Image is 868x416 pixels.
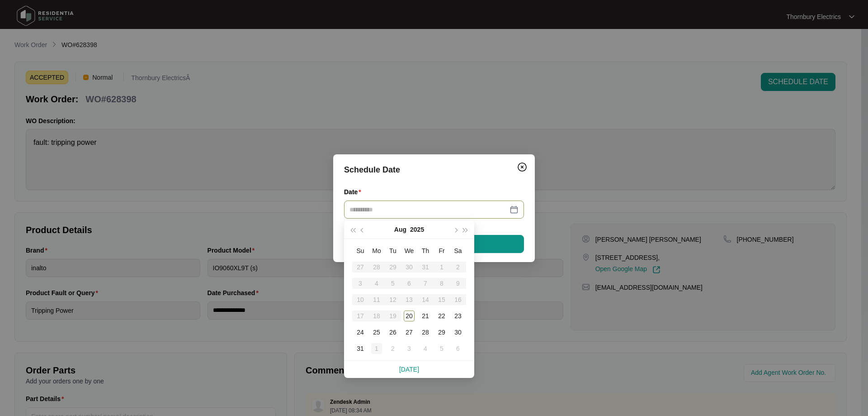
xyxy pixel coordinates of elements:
[355,327,366,338] div: 24
[434,243,450,259] th: Fr
[401,324,417,340] td: 2025-08-27
[399,366,419,373] a: [DATE]
[450,324,466,340] td: 2025-08-30
[371,343,382,354] div: 1
[420,311,431,321] div: 21
[401,243,417,259] th: We
[371,327,382,338] div: 25
[420,343,431,354] div: 4
[417,243,434,259] th: Th
[453,311,463,321] div: 23
[434,340,450,357] td: 2025-09-05
[436,327,447,338] div: 29
[417,324,434,340] td: 2025-08-28
[401,308,417,324] td: 2025-08-20
[453,327,463,338] div: 30
[387,327,398,338] div: 26
[352,243,368,259] th: Su
[453,343,463,354] div: 6
[344,163,524,176] div: Schedule Date
[387,343,398,354] div: 2
[436,311,447,321] div: 22
[394,220,406,239] button: Aug
[404,327,415,338] div: 27
[385,243,401,259] th: Tu
[368,340,385,357] td: 2025-09-01
[450,308,466,324] td: 2025-08-23
[517,162,528,172] img: closeCircle
[385,340,401,357] td: 2025-09-02
[404,343,415,354] div: 3
[368,243,385,259] th: Mo
[385,324,401,340] td: 2025-08-26
[417,340,434,357] td: 2025-09-04
[450,243,466,259] th: Sa
[368,324,385,340] td: 2025-08-25
[420,327,431,338] div: 28
[436,343,447,354] div: 5
[417,308,434,324] td: 2025-08-21
[344,187,365,196] label: Date
[450,340,466,357] td: 2025-09-06
[410,220,424,239] button: 2025
[352,340,368,357] td: 2025-08-31
[404,311,415,321] div: 20
[349,205,508,215] input: Date
[352,324,368,340] td: 2025-08-24
[434,308,450,324] td: 2025-08-22
[434,324,450,340] td: 2025-08-29
[401,340,417,357] td: 2025-09-03
[355,343,366,354] div: 31
[515,160,529,174] button: Close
